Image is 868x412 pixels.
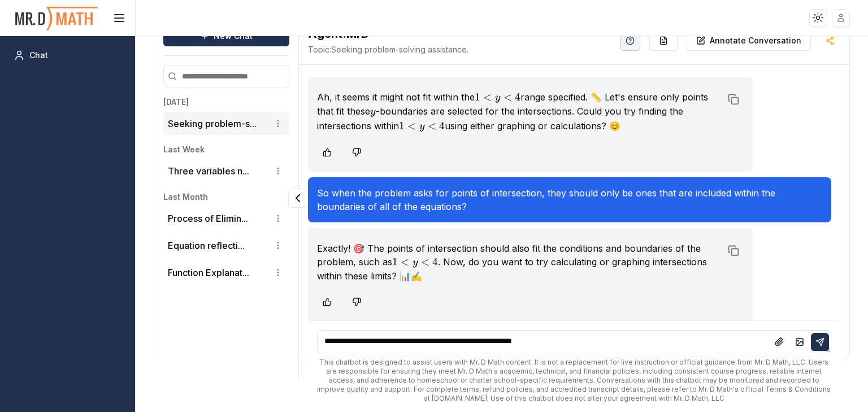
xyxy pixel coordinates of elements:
button: Conversation options [271,266,285,279]
button: New Chat [163,26,289,46]
span: < [504,91,512,103]
span: 1 [475,91,480,103]
div: This chatbot is designed to assist users with Mr. D Math content. It is not a replacement for liv... [317,358,831,403]
span: < [483,91,492,103]
span: y [495,93,500,103]
a: Chat [9,45,126,65]
span: 1 [392,256,398,268]
button: Three variables n... [168,164,249,178]
button: Seeking problem-s... [168,117,257,130]
button: Collapse panel [288,189,307,208]
button: Equation reflecti... [168,239,245,252]
img: placeholder-user.jpg [833,10,849,26]
h3: Last Week [163,144,289,155]
p: Annotate Conversation [710,35,801,46]
button: Conversation options [271,164,285,178]
span: < [407,120,416,132]
button: Conversation options [271,212,285,225]
h3: [DATE] [163,97,289,108]
span: y [413,257,418,268]
span: 4 [439,120,445,132]
p: Exactly! 🎯 The points of intersection should also fit the conditions and boundaries of the proble... [317,242,721,283]
button: Process of Elimin... [168,212,248,225]
button: Conversation options [271,239,285,252]
span: Seeking problem-solving assistance. [308,44,468,55]
img: PromptOwl [14,3,99,33]
span: 4 [515,91,520,103]
h3: Last Month [163,191,289,203]
button: Help Videos [620,30,640,51]
button: Annotate Conversation [687,30,811,51]
button: Function Explanat... [168,266,249,279]
span: y [370,107,375,117]
span: < [401,256,409,268]
span: Chat [29,50,48,61]
button: Re-Fill Questions [649,30,678,51]
span: < [428,120,436,132]
p: Ah, it seems it might not fit within the range specified. 📏 Let's ensure only points that fit the... [317,90,721,133]
button: Conversation options [271,117,285,130]
span: 4 [432,256,438,268]
span: y [419,121,424,132]
span: 1 [399,120,405,132]
p: So when the problem asks for points of intersection, they should only be ones that are included w... [317,186,822,213]
span: < [421,256,429,268]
